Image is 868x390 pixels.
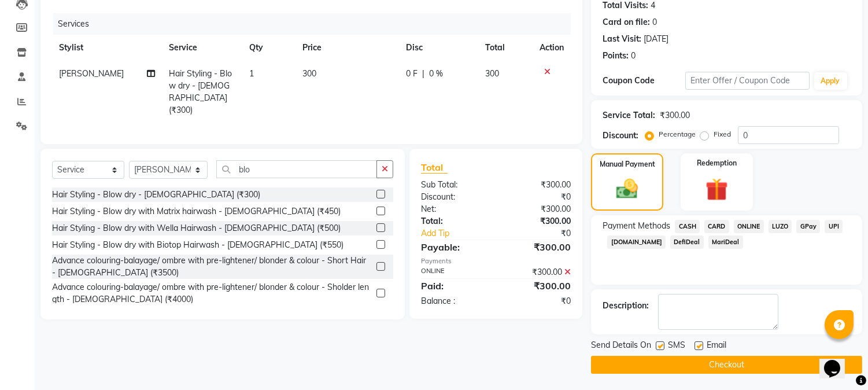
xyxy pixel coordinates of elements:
span: 0 % [429,68,443,80]
div: Net: [412,203,496,215]
span: Email [707,339,726,354]
div: ₹0 [496,295,580,307]
div: ₹300.00 [660,109,690,122]
div: ONLINE [412,266,496,278]
div: Card on file: [603,16,650,28]
div: Sub Total: [412,179,496,191]
span: 1 [249,68,254,79]
th: Price [296,35,399,61]
span: Send Details On [591,339,651,354]
span: DefiDeal [670,236,704,249]
span: Hair Styling - Blow dry - [DEMOGRAPHIC_DATA] (₹300) [169,68,232,115]
th: Service [162,35,243,61]
span: Payment Methods [603,220,670,232]
span: UPI [825,220,843,233]
span: Total [421,161,448,174]
span: 300 [302,68,316,79]
div: ₹300.00 [496,215,580,227]
label: Manual Payment [600,159,655,170]
div: Hair Styling - Blow dry - [DEMOGRAPHIC_DATA] (₹300) [52,189,260,201]
th: Qty [242,35,296,61]
iframe: chat widget [819,344,856,378]
img: _cash.svg [610,176,644,201]
div: [DATE] [644,33,668,45]
div: Advance colouring-balayage/ ombre with pre-lightener/ blonder & colour - Sholder length - [DEMOGR... [52,281,372,306]
th: Stylist [52,35,162,61]
div: Coupon Code [603,75,685,87]
span: SMS [668,339,685,354]
span: LUZO [769,220,792,233]
div: ₹300.00 [496,240,580,254]
div: Discount: [603,130,638,142]
input: Search or Scan [216,160,377,178]
div: ₹300.00 [496,279,580,293]
div: ₹0 [510,227,580,240]
label: Fixed [714,129,731,139]
div: Payable: [412,240,496,254]
div: Hair Styling - Blow dry with Wella Hairwash - [DEMOGRAPHIC_DATA] (₹500) [52,222,341,234]
div: Last Visit: [603,33,641,45]
div: ₹0 [496,191,580,203]
div: Service Total: [603,109,655,122]
span: 0 F [406,68,418,80]
div: Paid: [412,279,496,293]
img: _gift.svg [699,175,735,204]
div: Payments [421,256,571,266]
th: Total [479,35,533,61]
div: 0 [652,16,657,28]
label: Redemption [697,158,737,168]
input: Enter Offer / Coupon Code [685,72,809,90]
span: ONLINE [734,220,764,233]
span: [PERSON_NAME] [59,68,124,79]
div: Total: [412,215,496,227]
div: ₹300.00 [496,203,580,215]
button: Apply [814,72,847,90]
span: CASH [675,220,700,233]
button: Checkout [591,356,862,374]
div: ₹300.00 [496,179,580,191]
div: Services [53,13,579,35]
span: | [422,68,424,80]
div: Hair Styling - Blow dry with Biotop Hairwash - [DEMOGRAPHIC_DATA] (₹550) [52,239,343,251]
span: CARD [704,220,729,233]
th: Action [533,35,571,61]
div: ₹300.00 [496,266,580,278]
span: MariDeal [708,236,743,249]
div: Hair Styling - Blow dry with Matrix hairwash - [DEMOGRAPHIC_DATA] (₹450) [52,205,341,218]
div: Points: [603,50,629,62]
a: Add Tip [412,227,510,240]
label: Percentage [659,129,696,139]
div: Description: [603,300,649,312]
span: 300 [486,68,500,79]
th: Disc [399,35,478,61]
span: [DOMAIN_NAME] [607,236,666,249]
div: Advance colouring-balayage/ ombre with pre-lightener/ blonder & colour - Short Hair - [DEMOGRAPHI... [52,255,372,279]
span: GPay [796,220,820,233]
div: Balance : [412,295,496,307]
div: 0 [631,50,636,62]
div: Discount: [412,191,496,203]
